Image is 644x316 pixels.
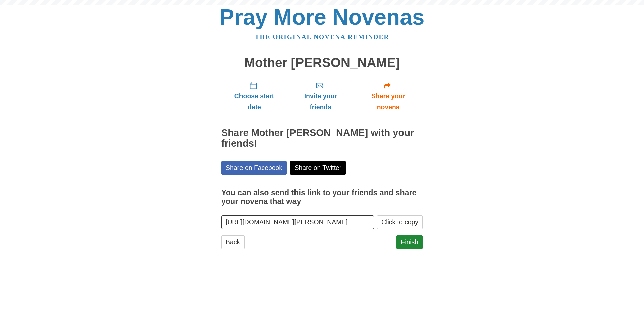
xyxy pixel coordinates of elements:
[255,33,389,40] a: The original novena reminder
[290,161,346,175] a: Share on Twitter
[221,161,287,175] a: Share on Facebook
[221,189,423,206] h3: You can also send this link to your friends and share your novena that way
[221,76,287,116] a: Choose start date
[221,128,423,149] h2: Share Mother [PERSON_NAME] with your friends!
[294,91,347,113] span: Invite your friends
[354,76,423,116] a: Share your novena
[377,215,423,229] button: Click to copy
[220,5,425,29] a: Pray More Novenas
[221,235,245,249] a: Back
[228,91,280,113] span: Choose start date
[221,56,423,70] h1: Mother [PERSON_NAME]
[287,76,354,116] a: Invite your friends
[396,235,423,249] a: Finish
[361,91,416,113] span: Share your novena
